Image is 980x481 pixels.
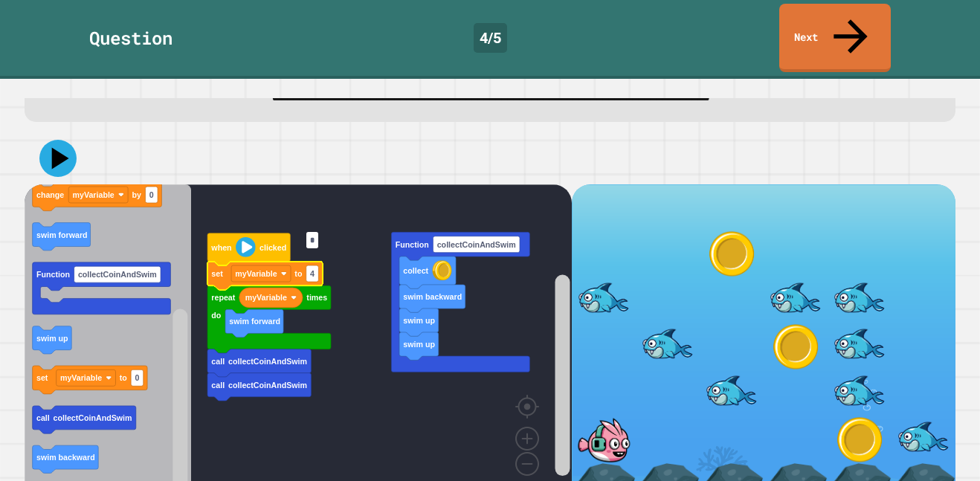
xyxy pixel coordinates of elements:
text: myVariable [73,190,115,199]
text: when [210,242,231,251]
div: 4 / 5 [474,23,507,53]
text: myVariable [60,373,102,382]
text: swim up [403,340,435,349]
text: 0 [135,373,140,382]
text: swim up [36,334,68,343]
text: do [211,311,222,320]
text: collect [403,266,428,275]
text: clicked [259,242,286,251]
text: set [211,269,223,278]
text: swim backward [403,292,462,301]
text: myVariable [235,269,277,278]
text: repeat [211,293,235,302]
div: Question [89,25,173,51]
text: Function [36,270,70,279]
text: swim up [403,316,435,325]
text: call [211,380,225,389]
text: collectCoinAndSwim [228,380,307,389]
text: swim backward [36,453,95,462]
text: by [132,190,142,199]
text: collectCoinAndSwim [78,270,157,279]
text: collectCoinAndSwim [54,413,132,422]
text: to [294,269,303,278]
a: Next [779,4,891,72]
text: call [211,356,225,365]
text: 0 [149,190,154,199]
text: collectCoinAndSwim [437,239,516,248]
text: Function [396,239,429,248]
text: set [36,373,48,382]
text: swim forward [229,317,280,326]
text: swim forward [36,230,88,239]
text: call [36,413,50,422]
text: times [306,293,327,302]
text: to [120,373,128,382]
text: change [36,190,64,199]
text: 4 [310,269,315,278]
text: myVariable [245,293,287,302]
text: collectCoinAndSwim [228,356,307,365]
